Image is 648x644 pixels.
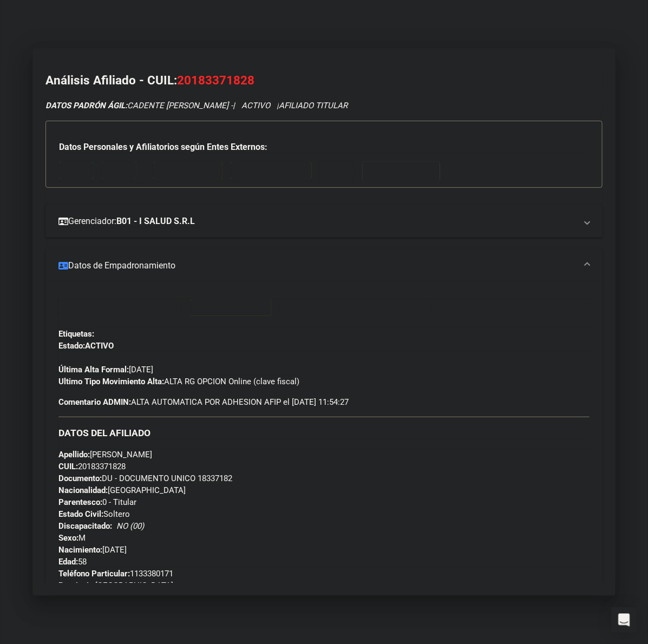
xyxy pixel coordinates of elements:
[363,162,440,182] button: Organismos Ext.
[45,249,603,282] mat-expansion-panel-header: Datos de Empadronamiento
[58,485,108,495] strong: Nacionalidad:
[116,215,195,228] strong: B01 - I SALUD S.R.L
[59,141,589,154] h3: Datos Personales y Afiliatorios según Entes Externos:
[58,497,136,507] span: 0 - Titular
[58,365,129,374] strong: Última Alta Formal:
[58,521,112,531] strong: Discapacitado:
[112,166,126,175] span: FTP
[116,521,144,531] i: NO (00)
[59,162,94,179] button: SSS
[58,215,577,228] mat-panel-title: Gerenciador:
[197,300,210,313] mat-icon: remove_red_eye
[58,450,152,459] span: [PERSON_NAME]
[58,474,232,483] span: DU - DOCUMENTO UNICO 18337182
[58,396,349,408] span: ALTA AUTOMATICA POR ADHESION AFIP el [DATE] 11:54:27
[58,462,126,471] span: 20183371828
[58,533,86,543] span: M
[611,607,637,633] div: Open Intercom Messenger
[58,581,173,590] span: [GEOGRAPHIC_DATA]
[299,303,424,313] span: Sin Certificado Discapacidad
[65,303,175,313] span: Enviar Credencial Digital
[58,259,577,272] mat-panel-title: Datos de Empadronamiento
[58,377,164,386] strong: Ultimo Tipo Movimiento Alta:
[58,474,102,483] strong: Documento:
[45,205,603,238] mat-expansion-panel-header: Gerenciador:B01 - I SALUD S.R.L
[58,462,78,471] strong: CUIL:
[58,557,78,567] strong: Edad:
[102,162,136,179] button: FTP
[58,509,130,519] span: Soltero
[160,166,216,175] span: ARCA Padrón
[237,166,305,175] span: ARCA Impuestos
[58,397,131,407] strong: Comentario ADMIN:
[58,569,130,579] strong: Teléfono Particular:
[58,509,103,519] strong: Estado Civil:
[45,101,233,110] span: CADENTE [PERSON_NAME] -
[191,299,271,316] button: Movimientos
[58,497,102,507] strong: Parentesco:
[58,545,102,555] strong: Nacimiento:
[371,167,431,177] strong: Organismos Ext.
[177,73,254,87] span: 20183371828
[58,341,85,351] strong: Estado:
[58,545,127,555] span: [DATE]
[85,341,114,351] strong: ACTIVO
[58,485,186,495] span: [GEOGRAPHIC_DATA]
[231,162,312,179] button: ARCA Impuestos
[279,101,348,110] span: AFILIADO TITULAR
[58,450,90,459] strong: Apellido:
[69,166,83,175] span: SSS
[153,162,222,179] button: ARCA Padrón
[58,377,299,386] span: ALTA RG OPCION Online (clave fiscal)
[58,569,173,579] span: 1133380171
[58,557,87,567] span: 58
[280,299,430,316] button: Sin Certificado Discapacidad
[45,101,348,110] i: | ACTIVO |
[210,303,265,313] span: Movimientos
[58,581,95,590] strong: Provincia:
[45,101,127,110] strong: DATOS PADRÓN ÁGIL:
[58,365,153,374] span: [DATE]
[45,71,603,90] h2: Análisis Afiliado - CUIL:
[58,329,94,339] strong: Etiquetas:
[58,299,182,316] button: Enviar Credencial Digital
[58,533,78,543] strong: Sexo:
[58,427,590,439] h3: DATOS DEL AFILIADO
